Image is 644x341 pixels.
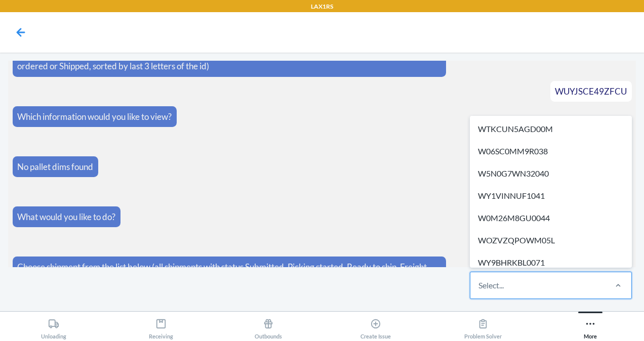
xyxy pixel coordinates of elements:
button: Problem Solver [429,312,537,339]
div: Outbounds [255,314,282,339]
button: Outbounds [215,312,322,339]
div: More [584,314,597,339]
span: WUYJSCE49ZFCU [555,86,627,97]
p: Which information would you like to view? [17,110,172,123]
div: WY9BHRKBL0071 [472,251,630,274]
p: What would you like to do? [17,210,115,224]
div: WOZVZQPOWM05L [472,229,630,251]
div: Select... [478,279,504,291]
div: W0M26M8GU0044 [472,207,630,229]
button: Receiving [107,312,215,339]
div: W5N0G7WN32040 [472,162,630,185]
button: More [537,312,644,339]
div: W06SC0MM9R038 [472,140,630,162]
button: Create Issue [322,312,429,339]
div: Unloading [41,314,66,339]
p: Choose shipment from the list below (all shipments with status Submitted, Picking started, Ready ... [17,261,441,286]
div: Problem Solver [464,314,502,339]
div: Receiving [149,314,173,339]
p: LAX1RS [311,2,333,11]
div: Create Issue [360,314,391,339]
div: WTKCUN5AGD00M [472,118,630,140]
div: WY1VINNUF1041 [472,185,630,207]
p: No pallet dims found [17,160,93,174]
